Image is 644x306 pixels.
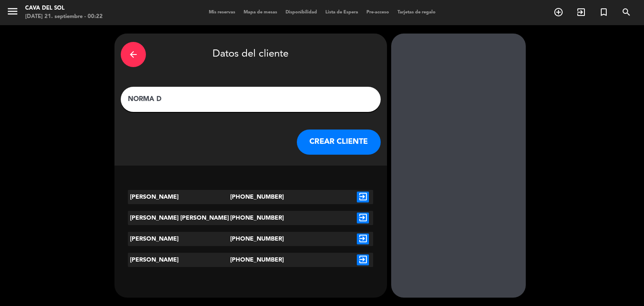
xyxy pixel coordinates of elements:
[230,253,271,267] div: [PHONE_NUMBER]
[121,40,381,69] div: Datos del cliente
[576,7,586,17] i: exit_to_app
[6,5,19,18] i: menu
[357,254,369,265] i: exit_to_app
[230,211,271,225] div: [PHONE_NUMBER]
[25,4,103,13] div: Cava del Sol
[205,10,239,15] span: Mis reservas
[128,211,230,225] div: [PERSON_NAME] [PERSON_NAME]
[357,233,369,244] i: exit_to_app
[128,190,230,204] div: [PERSON_NAME]
[357,192,369,202] i: exit_to_app
[230,232,271,246] div: [PHONE_NUMBER]
[127,93,374,105] input: Escriba nombre, correo electrónico o número de teléfono...
[281,10,321,15] span: Disponibilidad
[621,7,631,17] i: search
[357,213,369,223] i: exit_to_app
[128,232,230,246] div: [PERSON_NAME]
[553,7,563,17] i: add_circle_outline
[599,7,609,17] i: turned_in_not
[128,49,138,60] i: arrow_back
[6,5,19,21] button: menu
[393,10,440,15] span: Tarjetas de regalo
[25,13,103,21] div: [DATE] 21. septiembre - 00:22
[239,10,281,15] span: Mapa de mesas
[362,10,393,15] span: Pre-acceso
[297,130,381,155] button: CREAR CLIENTE
[128,253,230,267] div: [PERSON_NAME]
[230,190,271,204] div: [PHONE_NUMBER]
[321,10,362,15] span: Lista de Espera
